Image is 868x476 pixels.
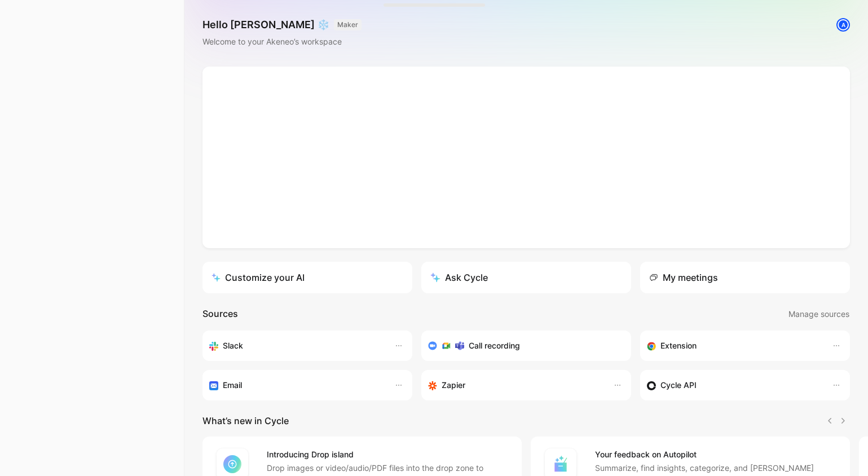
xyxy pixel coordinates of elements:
button: MAKER [334,19,362,30]
div: Capture feedback from anywhere on the web [647,339,821,352]
button: Ask Cycle [421,262,631,293]
h3: Email [223,378,242,392]
div: Forward emails to your feedback inbox [209,378,383,392]
h2: Sources [202,307,238,321]
h3: Slack [223,339,243,352]
div: Sync customers & send feedback from custom sources. Get inspired by our favorite use case [647,378,821,392]
div: Capture feedback from thousands of sources with Zapier (survey results, recordings, sheets, etc). [428,378,602,392]
h3: Cycle API [660,378,697,392]
div: Ask Cycle [430,271,488,284]
h3: Extension [660,339,697,352]
div: Welcome to your Akeneo’s workspace [202,35,362,49]
h4: Your feedback on Autopilot [595,448,836,461]
a: Customize your AI [202,262,412,293]
div: Record & transcribe meetings from Zoom, Meet & Teams. [428,339,615,352]
div: Sync your customers, send feedback and get updates in Slack [209,339,383,352]
h4: Introducing Drop island [267,448,508,461]
div: Customize your AI [212,271,305,284]
button: Manage sources [788,307,850,321]
h3: Call recording [469,339,520,352]
h1: Hello [PERSON_NAME] ❄️ [202,18,362,32]
span: Manage sources [788,307,849,321]
h2: What’s new in Cycle [202,414,289,427]
div: A [838,19,849,30]
div: My meetings [649,271,718,284]
h3: Zapier [442,378,465,392]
